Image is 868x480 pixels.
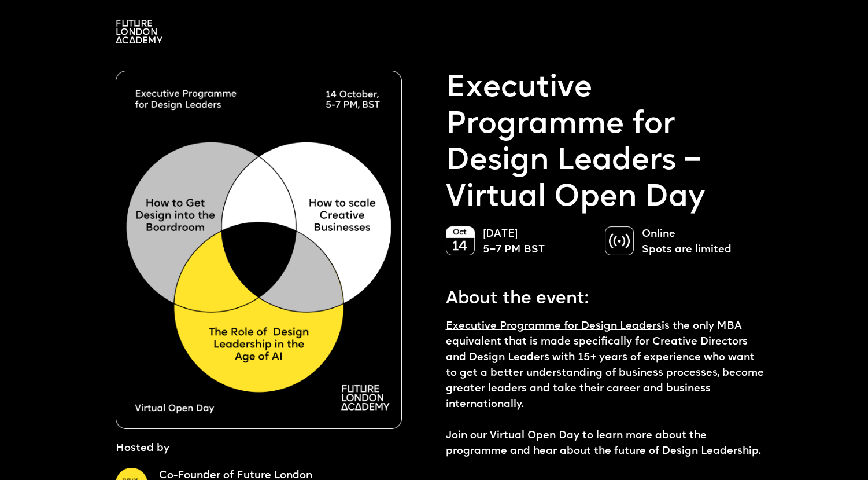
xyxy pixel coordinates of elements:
a: Executive Programme for Design Leaders [446,321,662,332]
p: Hosted by [116,441,169,456]
p: [DATE] 5–7 PM BST [483,226,593,258]
p: Executive Programme for Design Leaders – Virtual Open Day [446,71,764,217]
p: Online Spots are limited [642,226,752,258]
p: About the event: [446,280,764,312]
p: is the only MBA equivalent that is made specifically for Creative Directors and Design Leaders wi... [446,318,764,459]
img: A logo saying in 3 lines: Future London Academy [116,20,162,43]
